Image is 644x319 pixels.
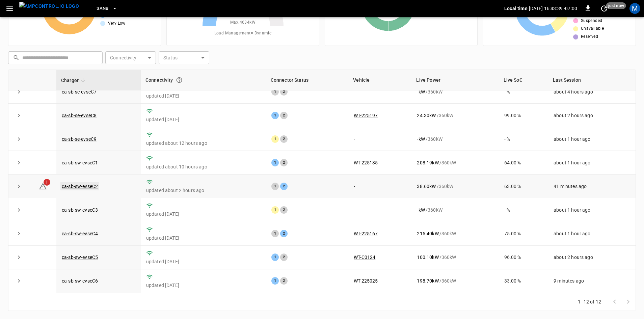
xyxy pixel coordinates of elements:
div: / 360 kW [417,183,493,190]
div: 1 [271,88,279,96]
span: Unavailable [581,25,604,32]
td: 41 minutes ago [548,175,636,198]
span: just now [606,2,626,9]
td: 33.00 % [499,269,548,293]
a: ca-sb-sw-evseC6 [62,278,98,284]
span: Suspended [581,18,602,24]
p: - kW [417,88,425,95]
div: 2 [280,88,288,96]
div: 1 [271,183,279,190]
p: - kW [417,136,425,142]
a: ca-sb-sw-evseC1 [62,160,98,165]
div: 1 [271,206,279,214]
th: Last Session [548,70,636,90]
p: updated about 12 hours ago [146,140,261,147]
a: WT-C0124 [354,255,375,260]
div: 1 [271,230,279,237]
button: expand row [14,134,24,144]
th: Connector Status [266,70,349,90]
div: 1 [271,254,279,261]
div: / 360 kW [417,207,493,213]
td: about 4 hours ago [548,80,636,104]
a: WT-225167 [354,231,378,236]
p: updated [DATE] [146,258,261,265]
a: ca-sb-se-evseC8 [62,113,97,118]
button: Connection between the charger and our software. [173,74,185,86]
td: about 1 hour ago [548,222,636,246]
button: expand row [14,181,24,191]
div: 2 [280,206,288,214]
p: - kW [417,207,425,213]
div: / 360 kW [417,112,493,119]
td: about 2 hours ago [548,246,636,269]
th: Vehicle [348,70,411,90]
p: updated about 10 hours ago [146,163,261,170]
button: set refresh interval [599,3,610,14]
td: about 1 hour ago [548,127,636,151]
td: - % [499,80,548,104]
span: Max. 4634 kW [230,19,256,26]
button: expand row [14,229,24,239]
p: updated [DATE] [146,211,261,217]
p: 24.30 kW [417,112,436,119]
a: ca-sb-se-evseC9 [62,136,97,142]
a: ca-sb-sw-evseC2 [60,182,99,190]
p: Local time [504,5,528,12]
td: 96.00 % [499,246,548,269]
div: 1 [271,277,279,285]
button: expand row [14,205,24,215]
div: 2 [280,112,288,119]
button: expand row [14,252,24,262]
div: Connectivity [145,74,261,86]
th: Live SoC [499,70,548,90]
div: 2 [280,135,288,143]
td: about 2 hours ago [548,104,636,127]
div: 2 [280,277,288,285]
p: updated [DATE] [146,235,261,241]
td: 64.00 % [499,151,548,175]
span: Reserved [581,33,598,40]
p: 38.60 kW [417,183,436,190]
p: 208.19 kW [417,159,438,166]
p: 198.70 kW [417,277,438,284]
a: 1 [39,183,47,189]
td: about 1 hour ago [548,198,636,222]
button: expand row [14,87,24,97]
div: / 360 kW [417,136,493,142]
a: WT-225025 [354,278,378,284]
p: updated about 2 hours ago [146,187,261,194]
a: ca-sb-sw-evseC3 [62,207,98,213]
img: ampcontrol.io logo [19,2,79,10]
div: 2 [280,159,288,166]
a: WT-225197 [354,113,378,118]
a: ca-sb-sw-evseC5 [62,255,98,260]
div: / 360 kW [417,88,493,95]
a: ca-sb-se-evseC7 [62,89,97,95]
button: expand row [14,110,24,121]
td: 9 minutes ago [548,269,636,293]
td: about 1 hour ago [548,151,636,175]
td: - [348,127,411,151]
span: Very Low [108,20,126,27]
div: profile-icon [629,3,640,14]
p: 1–12 of 12 [578,298,601,305]
td: - [348,175,411,198]
a: WT-225135 [354,160,378,165]
div: 1 [271,135,279,143]
a: ca-sb-sw-evseC4 [62,231,98,236]
span: Charger [61,76,87,84]
p: updated [DATE] [146,92,261,99]
div: / 360 kW [417,277,493,284]
p: [DATE] 16:43:39 -07:00 [529,5,577,12]
button: SanB [94,2,120,15]
div: 1 [271,159,279,166]
td: - % [499,127,548,151]
td: 99.00 % [499,104,548,127]
div: 2 [280,183,288,190]
div: 2 [280,254,288,261]
div: / 360 kW [417,230,493,237]
p: updated [DATE] [146,116,261,123]
span: Load Management = Dynamic [214,30,272,37]
p: 100.10 kW [417,254,438,261]
div: / 360 kW [417,159,493,166]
